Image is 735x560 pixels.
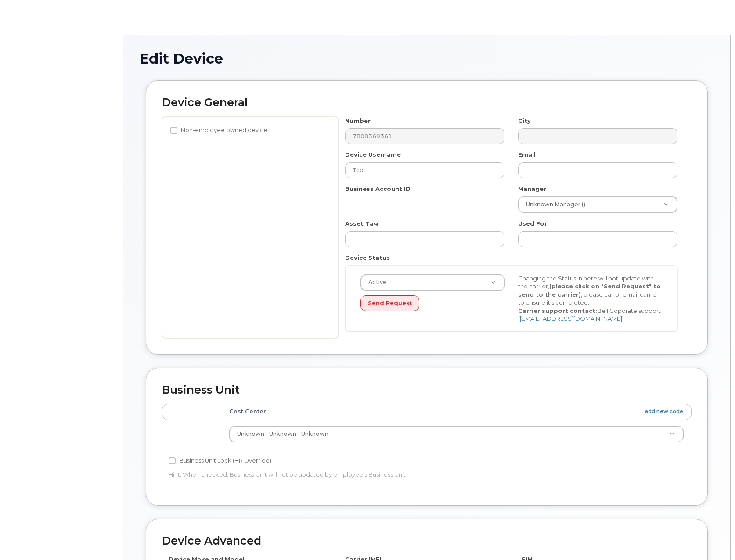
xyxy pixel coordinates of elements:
label: Non-employee owned device [170,125,267,136]
a: [EMAIL_ADDRESS][DOMAIN_NAME] [520,315,622,322]
div: Changing the Status in here will not update with the carrier, , please call or email carrier to e... [512,274,669,323]
p: Hint: When checked, Business Unit will not be updated by employee's Business Unit [169,470,508,479]
label: City [518,117,531,125]
th: Cost Center [221,404,692,420]
label: Business Unit Lock (HR Override) [169,456,271,466]
a: Active [361,275,504,291]
h2: Device General [162,97,692,109]
a: Unknown - Unknown - Unknown [230,426,683,442]
span: Unknown Manager () [521,201,585,208]
label: Business Account ID [345,185,411,193]
label: Number [345,117,371,125]
input: Non-employee owned device [170,127,177,134]
strong: Carrier support contact: [518,307,597,314]
label: Device Username [345,151,401,159]
span: Unknown - Unknown - Unknown [237,431,328,437]
label: Asset Tag [345,219,378,228]
h2: Business Unit [162,384,692,396]
label: Email [518,151,536,159]
h2: Device Advanced [162,535,692,547]
input: Business Unit Lock (HR Override) [169,457,176,464]
a: add new code [645,408,683,415]
a: Unknown Manager () [519,197,677,212]
button: Send Request [360,295,419,312]
label: Used For [518,219,547,228]
label: Manager [518,185,546,193]
strong: (please click on "Send Request" to send to the carrier) [518,283,661,298]
span: Active [363,278,387,286]
label: Device Status [345,254,390,262]
h1: Edit Device [139,51,714,66]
